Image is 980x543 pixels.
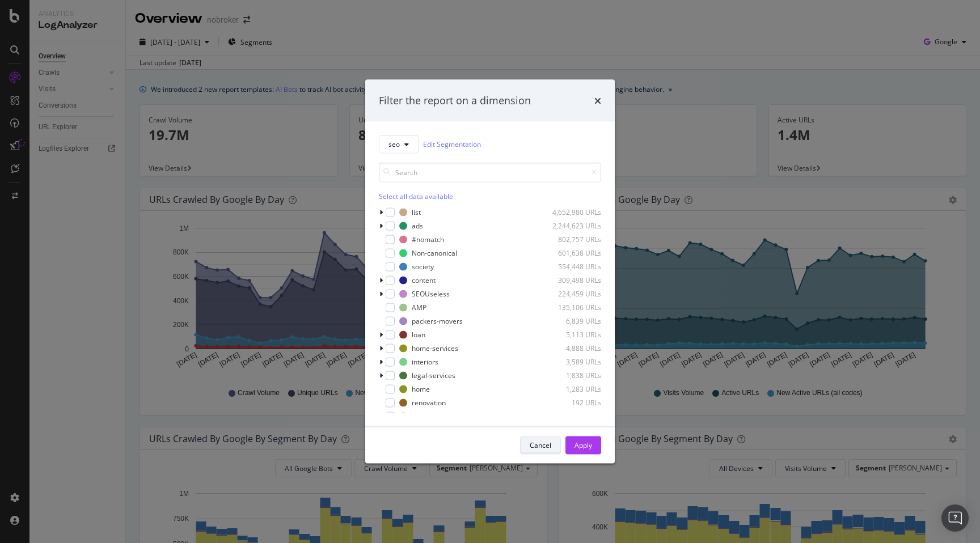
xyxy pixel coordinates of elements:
span: seo [388,139,400,149]
div: interiors [412,357,438,367]
div: AMP [412,303,426,312]
a: Edit Segmentation [423,138,481,150]
div: modal [365,80,615,464]
div: home-services [412,343,458,353]
div: Select all data available [379,191,601,201]
button: Cancel [520,436,561,454]
div: renovation [412,398,446,408]
div: 192 URLs [546,398,601,408]
div: 309,498 URLs [546,275,601,285]
div: loan [412,330,425,340]
div: #nomatch [412,235,444,244]
div: 1,838 URLs [546,371,601,380]
div: list [412,207,421,217]
div: 601,638 URLs [546,248,601,258]
div: society [412,262,434,271]
div: 3,589 URLs [546,357,601,367]
div: 554,448 URLs [546,262,601,271]
div: 4,888 URLs [546,343,601,353]
input: Search [379,162,601,182]
div: Cancel [530,440,551,450]
div: 6,839 URLs [546,316,601,326]
div: ads [412,221,423,231]
div: 164 URLs [546,412,601,421]
div: SEOUseless [412,289,450,299]
div: sitemap [412,412,437,421]
div: home [412,384,430,394]
div: Open Intercom Messenger [941,504,969,532]
div: packers-movers [412,316,463,326]
div: 1,283 URLs [546,384,601,394]
div: times [594,94,601,108]
div: 224,459 URLs [546,289,601,299]
div: 802,757 URLs [546,235,601,244]
button: seo [379,135,419,153]
div: Non-canonical [412,248,457,258]
div: 2,244,623 URLs [546,221,601,231]
div: Filter the report on a dimension [379,94,531,108]
div: content [412,275,436,285]
div: legal-services [412,371,455,380]
div: 4,652,980 URLs [546,207,601,217]
button: Apply [565,436,601,454]
div: 135,106 URLs [546,303,601,312]
div: 5,113 URLs [546,330,601,340]
div: Apply [575,440,592,450]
